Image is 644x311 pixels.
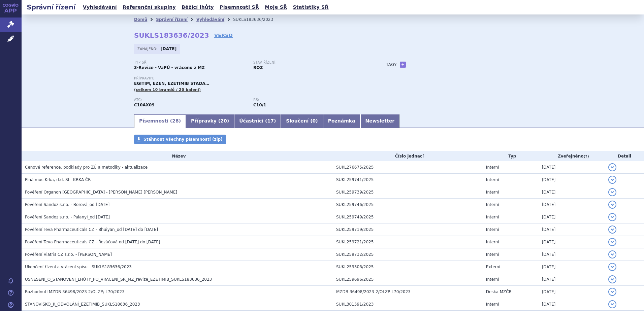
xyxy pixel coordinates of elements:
a: + [400,62,406,68]
p: Stav řízení: [253,61,366,65]
span: USNESENÍ_O_STANOVENÍ_LHŮTY_PO_VRÁCENÍ_SŘ_MZ_revize_EZETIMIB_SUKLS183636_2023 [25,277,212,282]
a: Přípravky (20) [186,114,234,128]
td: SUKL259721/2025 [333,236,483,248]
td: MZDR 36498/2023-2/OLZP-L70/2023 [333,286,483,298]
abbr: (?) [583,154,589,159]
td: SUKL259746/2025 [333,199,483,211]
th: Zveřejněno [539,151,605,161]
a: Vyhledávání [81,3,119,12]
td: SUKL259741/2025 [333,174,483,186]
td: [DATE] [539,273,605,286]
span: Ukončení řízení a vrácení spisu - SUKLS183636/2023 [25,265,132,269]
span: Interní [486,227,499,232]
td: SUKL259719/2025 [333,223,483,236]
span: 28 [172,118,179,124]
td: [DATE] [539,186,605,199]
a: Sloučení (0) [281,114,323,128]
a: Newsletter [360,114,400,128]
h2: Správní řízení [22,2,81,12]
a: Moje SŘ [263,3,289,12]
p: RS: [253,98,366,102]
a: Běžící lhůty [180,3,216,12]
td: [DATE] [539,199,605,211]
strong: ROZ [253,65,263,70]
strong: 3-Revize - VaPÚ - vráceno z MZ [134,65,205,70]
a: Písemnosti SŘ [218,3,261,12]
a: Písemnosti (28) [134,114,186,128]
p: Typ SŘ: [134,61,247,65]
td: SUKL259696/2025 [333,273,483,286]
p: Přípravky: [134,76,373,80]
span: 0 [313,118,316,124]
a: Správní řízení [156,17,188,22]
button: detail [608,201,616,209]
span: Interní [486,190,499,195]
td: [DATE] [539,211,605,223]
button: detail [608,213,616,221]
a: VERSO [214,32,233,39]
a: Vyhledávání [196,17,224,22]
span: (celkem 10 brandů / 20 balení) [134,88,201,92]
th: Typ [483,151,539,161]
span: 20 [220,118,227,124]
span: 17 [267,118,273,124]
td: SUKL259732/2025 [333,248,483,261]
p: ATC: [134,98,247,102]
strong: EZETIMIB [134,103,155,107]
td: SUKL259308/2025 [333,261,483,273]
td: [DATE] [539,236,605,248]
a: Stáhnout všechny písemnosti (zip) [134,135,226,144]
span: Interní [486,302,499,307]
th: Název [22,151,333,161]
td: SUKL301591/2023 [333,298,483,311]
strong: ezetimib [253,103,266,107]
td: [DATE] [539,161,605,174]
span: Pověření Sandoz s.r.o. - Borová_od 16.10.2024 [25,202,109,207]
span: Interní [486,277,499,282]
button: detail [608,288,616,296]
span: Interní [486,202,499,207]
button: detail [608,226,616,234]
span: Pověření Viatris CZ s.r.o. - Nedvěd [25,252,112,257]
span: Interní [486,240,499,244]
td: SUKL259749/2025 [333,211,483,223]
span: Interní [486,252,499,257]
span: Interní [486,177,499,182]
button: detail [608,163,616,171]
button: detail [608,275,616,283]
span: Pověření Teva Pharmaceuticals CZ - Řezáčová od 11.12.2023 do 31.12.2025 [25,240,160,244]
button: detail [608,263,616,271]
span: Zahájeno: [137,46,159,51]
a: Domů [134,17,147,22]
span: Deska MZČR [486,289,512,294]
button: detail [608,238,616,246]
td: [DATE] [539,261,605,273]
th: Detail [605,151,644,161]
td: SUKL276675/2025 [333,161,483,174]
td: [DATE] [539,174,605,186]
span: Pověření Teva Pharmaceuticals CZ - Bhuiyan_od 11.12.2023 do 31.12.2025 [25,227,158,232]
td: [DATE] [539,286,605,298]
span: Externí [486,265,500,269]
button: detail [608,188,616,196]
span: Interní [486,215,499,219]
span: STANOVISKO_K_ODVOLÁNÍ_EZETIMIB_SUKLS18636_2023 [25,302,140,307]
a: Statistiky SŘ [291,3,330,12]
td: SUKL259739/2025 [333,186,483,199]
td: [DATE] [539,223,605,236]
button: detail [608,176,616,184]
span: Stáhnout všechny písemnosti (zip) [143,137,223,142]
a: Referenční skupiny [121,3,178,12]
span: Interní [486,165,499,170]
td: [DATE] [539,298,605,311]
span: EGITIM, EZEN, EZETIMIB STADA… [134,81,210,86]
button: detail [608,250,616,258]
button: detail [608,300,616,308]
a: Poznámka [323,114,360,128]
span: Plná moc Krka, d.d. SI - KRKA ČR [25,177,91,182]
span: Rozhodnutí MZDR 36498/2023-2/OLZP; L70/2023 [25,289,125,294]
a: Účastníci (17) [234,114,281,128]
span: Pověření Organon Czech Republic - Quintana Hurtado [25,190,177,195]
td: [DATE] [539,248,605,261]
span: Pověření Sandoz s.r.o. - Palanyi_od 16.10.2024 [25,215,110,219]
